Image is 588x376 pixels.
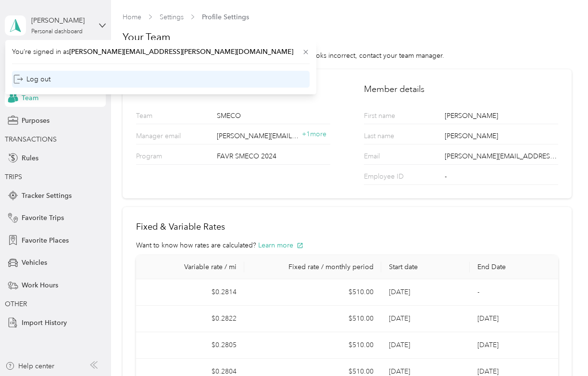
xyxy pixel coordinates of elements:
button: Help center [5,361,54,371]
span: Tracker Settings [22,191,72,201]
div: Personal dashboard [31,29,83,35]
span: [PERSON_NAME][EMAIL_ADDRESS][PERSON_NAME][DOMAIN_NAME] [69,48,293,56]
span: Vehicles [22,258,47,268]
td: [DATE] [470,306,558,332]
td: $510.00 [244,332,382,359]
th: Fixed rate / monthly period [244,255,382,279]
p: Team [136,111,210,124]
td: [DATE] [381,279,470,306]
td: - [470,279,558,306]
div: [PERSON_NAME] [445,111,558,124]
button: Learn more [258,240,303,250]
span: You’re signed in as [12,47,310,57]
span: Import History [22,318,67,328]
span: Favorite Trips [22,213,64,223]
span: Rules [22,153,38,163]
td: $0.2822 [136,306,244,332]
p: Manager email [136,131,210,144]
div: SMECO [217,111,330,124]
span: Team [22,93,38,103]
div: [PERSON_NAME] [31,15,91,26]
td: [DATE] [381,306,470,332]
td: [DATE] [381,332,470,359]
h1: Your Team [123,30,571,44]
td: $510.00 [244,306,382,332]
td: $510.00 [244,279,382,306]
p: Employee ID [364,171,438,184]
div: Log out [13,74,50,84]
a: Home [123,13,141,21]
span: OTHER [5,300,27,308]
iframe: Everlance-gr Chat Button Frame [534,322,588,376]
span: [PERSON_NAME][EMAIL_ADDRESS][DOMAIN_NAME] [217,131,302,141]
p: Last name [364,131,438,144]
span: TRIPS [5,173,22,181]
td: $0.2814 [136,279,244,306]
th: End Date [470,255,558,279]
div: FAVR SMECO 2024 [217,151,330,164]
h2: Fixed & Variable Rates [136,220,558,233]
span: TRANSACTIONS [5,135,57,143]
h2: Member details [364,83,558,96]
div: Want to know how rates are calculated? [136,240,558,250]
div: - [445,171,558,184]
div: This is the information associated with your team account. If it looks incorrect, contact your te... [123,51,571,61]
span: Purposes [22,116,50,126]
span: Favorite Places [22,235,69,246]
th: Start date [381,255,470,279]
p: Program [136,151,210,164]
span: Profile Settings [202,12,249,22]
div: [PERSON_NAME] [445,131,558,144]
td: [DATE] [470,332,558,359]
p: First name [364,111,438,124]
a: Settings [160,13,184,21]
div: [PERSON_NAME][EMAIL_ADDRESS][PERSON_NAME][DOMAIN_NAME] [445,151,558,164]
td: $0.2805 [136,332,244,359]
p: Email [364,151,438,164]
span: Work Hours [22,280,58,290]
span: + 1 more [302,130,326,138]
th: Variable rate / mi [136,255,244,279]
